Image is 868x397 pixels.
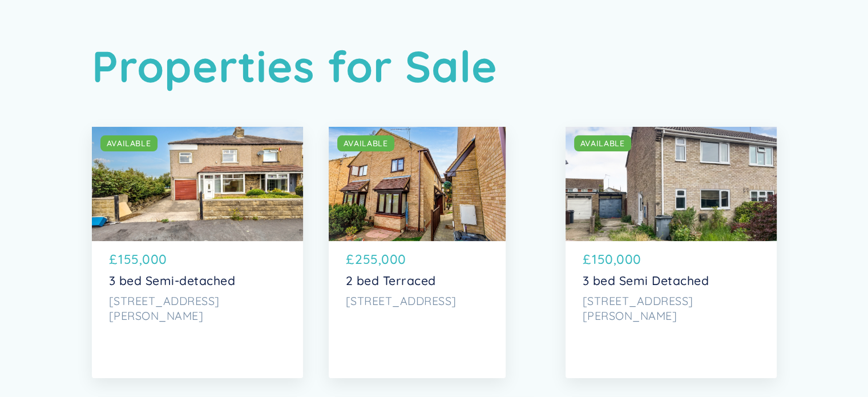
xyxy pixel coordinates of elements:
div: AVAILABLE [344,138,388,149]
p: [STREET_ADDRESS][PERSON_NAME] [109,294,286,323]
p: £ [109,250,118,269]
a: AVAILABLE£255,0002 bed Terraced[STREET_ADDRESS] [329,127,506,378]
p: [STREET_ADDRESS][PERSON_NAME] [583,294,760,323]
p: 150,000 [592,250,641,269]
a: AVAILABLE£150,0003 bed Semi Detached[STREET_ADDRESS][PERSON_NAME] [566,127,777,378]
p: £ [346,250,354,269]
p: 3 bed Semi-detached [109,274,286,288]
div: AVAILABLE [580,138,625,149]
p: 155,000 [118,250,167,269]
p: 3 bed Semi Detached [583,274,760,288]
div: AVAILABLE [107,138,151,149]
h1: Properties for Sale [92,40,777,92]
p: 255,000 [355,250,406,269]
p: £ [583,250,591,269]
a: AVAILABLE£155,0003 bed Semi-detached[STREET_ADDRESS][PERSON_NAME] [92,127,303,378]
p: 2 bed Terraced [346,274,488,288]
p: [STREET_ADDRESS] [346,294,488,308]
